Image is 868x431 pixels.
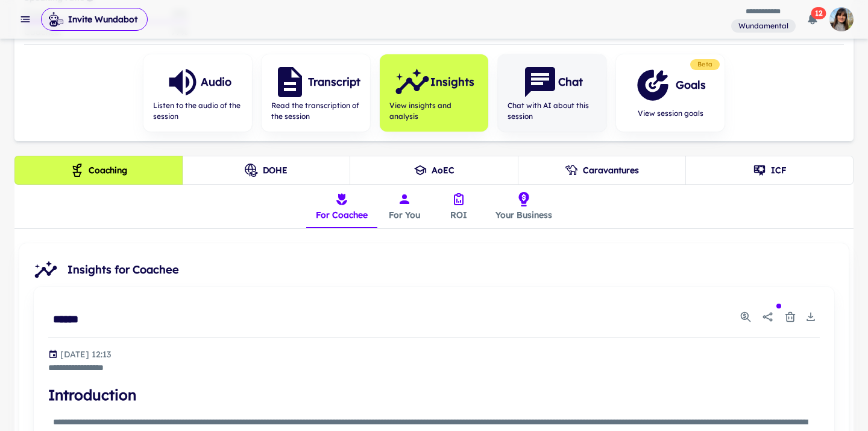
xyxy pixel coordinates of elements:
button: 12 [800,7,825,31]
h6: Transcript [308,74,360,91]
span: Listen to the audio of the session [153,100,242,122]
button: Report is currently shared [757,306,779,328]
button: AoEC [350,156,518,185]
span: Invite Wundabot to record a meeting [41,7,148,31]
h6: Audio [201,74,231,91]
span: You are a member of this workspace. Contact your workspace owner for assistance. [731,18,796,33]
span: View insights and analysis [389,100,479,122]
img: photoURL [829,7,854,31]
span: View session goals [635,108,706,119]
span: 12 [811,7,826,19]
h6: Insights [430,74,474,91]
span: Read the transcription of the session [271,100,360,122]
button: Your Business [486,185,562,228]
button: ICF [685,156,854,185]
button: AudioListen to the audio of the session [143,54,252,132]
span: Chat with AI about this session [508,100,597,122]
p: Generated at [60,348,111,361]
button: Usage Statistics [737,308,755,326]
h6: Goals [676,77,706,94]
button: Coaching [14,156,183,185]
button: ChatChat with AI about this session [498,54,606,132]
button: ROI [432,185,486,228]
button: GoalsView session goals [616,54,725,132]
button: Caravantures [518,156,686,185]
h4: Introduction [48,384,820,406]
button: TranscriptRead the transcription of the session [262,54,370,132]
div: theme selection [14,156,854,185]
button: For Coachee [306,185,377,228]
span: Wundamental [734,21,793,31]
button: Delete [781,308,799,326]
span: Beta [693,60,717,69]
button: For You [377,185,432,228]
button: InsightsView insights and analysis [380,54,488,132]
span: Insights for Coachee [68,261,839,278]
div: insights tabs [306,185,562,228]
button: Download [802,308,820,326]
h6: Chat [558,74,583,91]
button: Invite Wundabot [41,8,148,31]
button: DOHE [182,156,350,185]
